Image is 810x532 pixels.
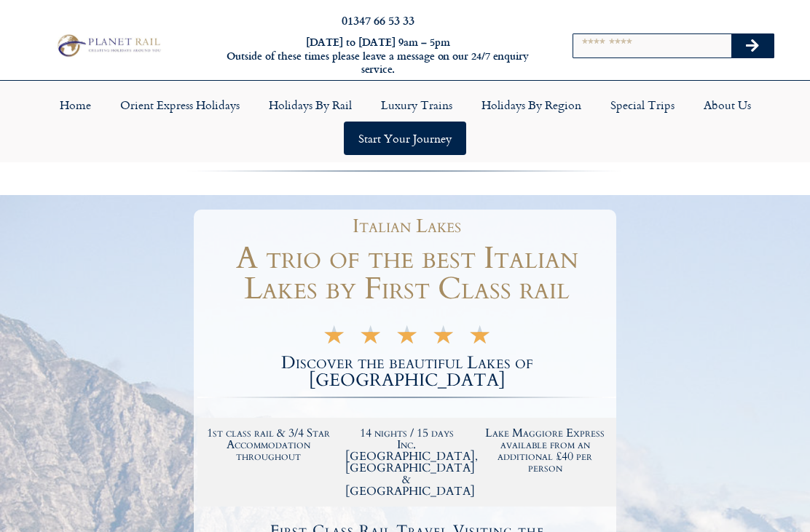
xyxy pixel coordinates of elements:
[731,34,774,57] button: Search
[323,328,491,346] div: 5/5
[596,88,689,122] a: Special Trips
[207,427,331,462] h2: 1st class rail & 3/4 Star Accommodation throughout
[342,12,414,28] a: 01347 66 53 33
[366,88,467,122] a: Luxury Trains
[45,88,106,122] a: Home
[205,217,609,236] h1: Italian Lakes
[345,427,469,497] h2: 14 nights / 15 days Inc. [GEOGRAPHIC_DATA], [GEOGRAPHIC_DATA] & [GEOGRAPHIC_DATA]
[254,88,366,122] a: Holidays by Rail
[220,36,537,76] h6: [DATE] to [DATE] 9am – 5pm Outside of these times please leave a message on our 24/7 enquiry serv...
[468,332,491,346] i: ★
[197,354,616,389] h2: Discover the beautiful Lakes of [GEOGRAPHIC_DATA]
[689,88,766,122] a: About Us
[197,243,616,304] h1: A trio of the best Italian Lakes by First Class rail
[53,32,163,59] img: Planet Rail Train Holidays Logo
[432,332,455,346] i: ★
[359,332,382,346] i: ★
[467,88,596,122] a: Holidays by Region
[344,122,466,155] a: Start your Journey
[483,427,607,474] h2: Lake Maggiore Express available from an additional £40 per person
[323,332,345,346] i: ★
[7,88,803,155] nav: Menu
[396,332,418,346] i: ★
[106,88,254,122] a: Orient Express Holidays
